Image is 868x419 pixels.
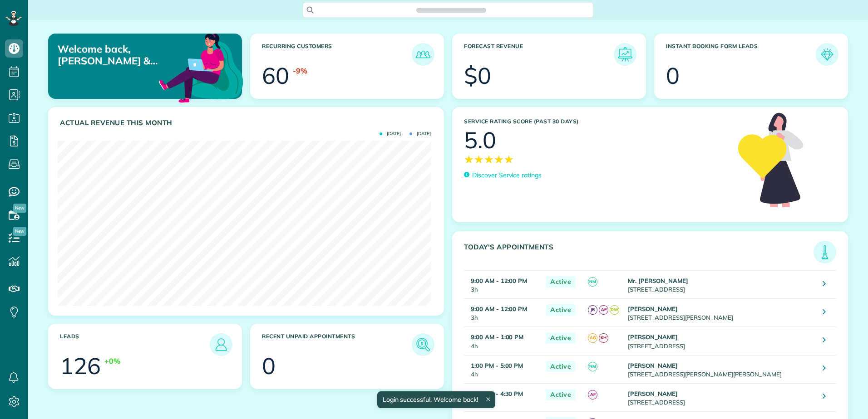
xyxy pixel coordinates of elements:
td: [STREET_ADDRESS][PERSON_NAME][PERSON_NAME] [626,355,816,383]
span: AF [588,390,597,400]
div: 60 [262,64,289,87]
span: JB [588,305,597,315]
div: -9% [293,66,307,76]
span: New [13,204,26,213]
span: DW [610,305,619,315]
td: 4h [464,355,541,383]
strong: Mr. [PERSON_NAME] [628,277,688,284]
div: 0 [666,64,680,87]
span: AG [588,333,597,343]
span: ★ [464,151,474,167]
span: [DATE] [409,132,431,136]
h3: Recent unpaid appointments [262,333,412,356]
div: 0 [262,355,276,377]
span: New [13,227,26,236]
p: Discover Service ratings [472,171,542,180]
td: 3h [464,271,541,299]
span: ★ [484,151,494,167]
h3: Instant Booking Form Leads [666,43,816,66]
strong: [PERSON_NAME] [628,305,678,312]
span: NM [588,362,597,371]
img: icon_unpaid_appointments-47b8ce3997adf2238b356f14209ab4cced10bd1f174958f3ca8f1d0dd7fffeee.png [414,336,432,354]
strong: [PERSON_NAME] [628,390,678,397]
div: Login successful. Welcome back! [377,391,495,408]
strong: [PERSON_NAME] [628,362,678,369]
span: ★ [504,151,514,167]
p: Welcome back, [PERSON_NAME] & [PERSON_NAME]! [58,43,180,67]
img: icon_recurring_customers-cf858462ba22bcd05b5a5880d41d6543d210077de5bb9ebc9590e49fd87d84ed.png [414,45,432,63]
h3: Leads [60,333,210,356]
h3: Forecast Revenue [464,43,614,66]
div: 126 [60,355,101,377]
img: dashboard_welcome-42a62b7d889689a78055ac9021e634bf52bae3f8056760290aed330b23ab8690.png [157,23,245,111]
span: ★ [494,151,504,167]
img: icon_forecast_revenue-8c13a41c7ed35a8dcfafea3cbb826a0462acb37728057bba2d056411b612bbbe.png [616,45,634,63]
h3: Service Rating score (past 30 days) [464,118,729,125]
span: Active [546,389,576,400]
span: Active [546,304,576,316]
div: $0 [464,64,491,87]
span: KH [599,333,608,343]
td: [STREET_ADDRESS] [626,271,816,299]
h3: Recurring Customers [262,43,412,66]
img: icon_todays_appointments-901f7ab196bb0bea1936b74009e4eb5ffbc2d2711fa7634e0d609ed5ef32b18b.png [816,243,834,261]
a: Discover Service ratings [464,171,542,180]
strong: 9:00 AM - 12:00 PM [471,305,527,312]
span: [DATE] [380,132,401,136]
span: Active [546,361,576,372]
h3: Actual Revenue this month [60,119,434,127]
span: Active [546,276,576,287]
td: [STREET_ADDRESS] [626,327,816,355]
div: +0% [104,356,120,366]
span: Search ZenMaid… [425,5,477,15]
strong: 9:00 AM - 1:00 PM [471,333,523,341]
h3: Today's Appointments [464,243,814,263]
td: 3h 30 [464,383,541,411]
span: Active [546,332,576,344]
strong: [PERSON_NAME] [628,333,678,341]
div: 5.0 [464,129,496,151]
strong: 1:00 PM - 5:00 PM [471,362,523,369]
span: ★ [474,151,484,167]
img: icon_form_leads-04211a6a04a5b2264e4ee56bc0799ec3eb69b7e499cbb523a139df1d13a81ae0.png [818,45,836,63]
td: [STREET_ADDRESS] [626,383,816,411]
strong: 1:00 PM - 4:30 PM [471,390,523,397]
td: 3h [464,299,541,327]
strong: 9:00 AM - 12:00 PM [471,277,527,284]
span: NM [588,277,597,287]
img: icon_leads-1bed01f49abd5b7fead27621c3d59655bb73ed531f8eeb49469d10e621d6b896.png [212,336,230,354]
td: [STREET_ADDRESS][PERSON_NAME] [626,299,816,327]
td: 4h [464,327,541,355]
span: AF [599,305,608,315]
